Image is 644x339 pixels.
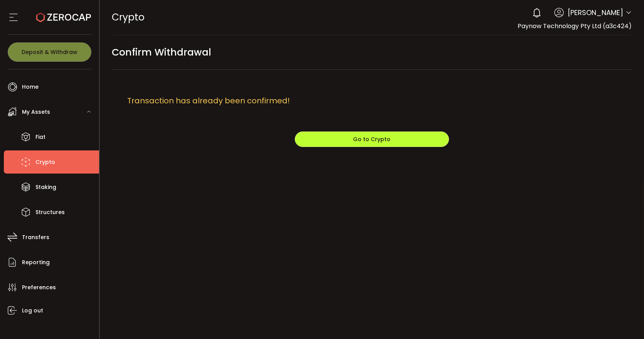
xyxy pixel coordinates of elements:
[22,305,43,316] span: Log out
[128,95,290,106] span: Transaction has already been confirmed!
[22,81,39,93] span: Home
[35,207,65,218] span: Structures
[22,49,77,55] span: Deposit & Withdraw
[605,302,644,339] iframe: Chat Widget
[112,10,145,24] span: Crypto
[22,106,50,118] span: My Assets
[353,135,390,143] span: Go to Crypto
[35,132,45,143] span: Fiat
[22,232,49,243] span: Transfers
[35,157,55,168] span: Crypto
[22,257,50,268] span: Reporting
[8,42,91,62] button: Deposit & Withdraw
[295,132,449,147] button: Go to Crypto
[35,182,56,193] span: Staking
[568,7,623,18] span: [PERSON_NAME]
[518,22,632,30] span: Paynow Technology Pty Ltd (a3c424)
[22,282,56,293] span: Preferences
[112,44,212,61] span: Confirm Withdrawal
